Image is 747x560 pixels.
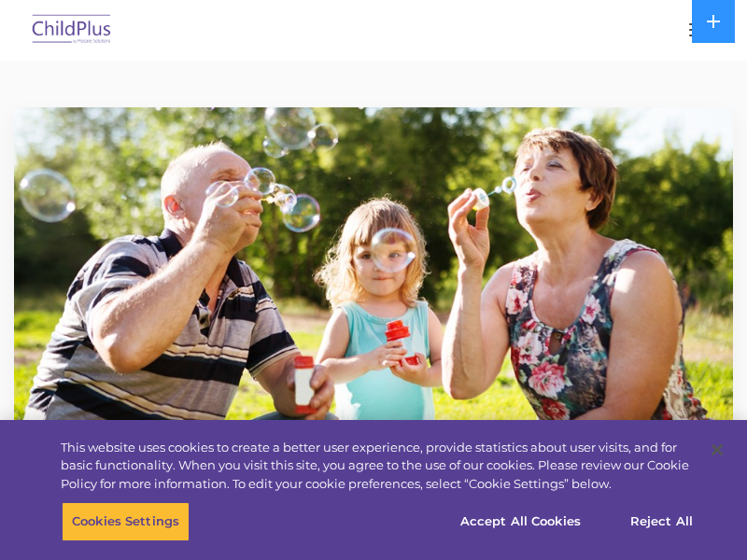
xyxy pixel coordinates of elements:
img: ChildPlus by Procare Solutions [28,8,116,52]
button: Accept All Cookies [450,502,591,541]
div: This website uses cookies to create a better user experience, provide statistics about user visit... [61,439,695,494]
button: Reject All [603,502,720,541]
button: Close [697,429,738,470]
button: Cookies Settings [62,502,190,541]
